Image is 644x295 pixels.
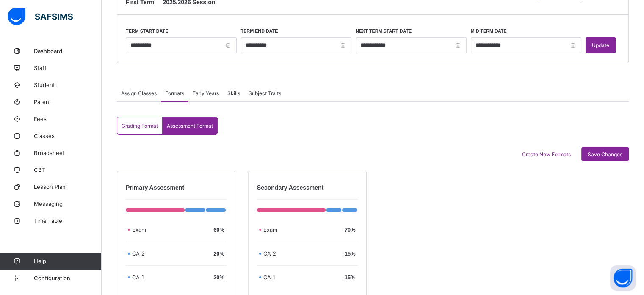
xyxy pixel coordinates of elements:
span: Secondary Assessment [257,184,358,191]
span: Dashboard [34,48,102,54]
span: CA 1 [263,274,275,281]
span: Parent [34,98,102,105]
span: Broadsheet [34,149,102,156]
span: Classes [34,132,102,139]
label: Mid Term Date [471,28,507,34]
span: 70 % [345,227,356,233]
label: Next Term Start Date [356,28,412,34]
span: Exam [132,227,146,233]
span: Formats [165,90,184,96]
span: CA 2 [132,250,145,257]
span: Early Years [193,90,219,96]
span: Assign Classes [121,90,157,96]
span: Save Changes [588,151,622,157]
span: Exam [263,227,277,233]
label: Term Start Date [126,28,168,34]
span: 15 % [345,250,356,257]
img: safsims [8,8,73,25]
span: Fees [34,115,102,122]
span: Staff [34,65,102,71]
span: 60 % [213,227,224,233]
span: CA 2 [263,250,276,257]
span: Subject Traits [249,90,281,96]
span: Lesson Plan [34,183,102,190]
span: Time Table [34,217,102,224]
span: Update [592,42,609,48]
span: Create New Formats [522,151,571,157]
span: Messaging [34,200,102,207]
span: Configuration [34,275,101,281]
button: Open asap [610,265,636,291]
span: Help [34,258,101,264]
label: Term End Date [241,28,278,34]
span: CBT [34,166,102,173]
span: Primary Assessment [126,184,227,191]
span: Student [34,81,102,88]
span: 15 % [345,274,356,281]
span: CA 1 [132,274,144,281]
span: Skills [227,90,240,96]
span: Assessment Format [167,123,213,129]
span: Grading Format [122,123,158,129]
span: 20 % [213,250,224,257]
span: 20 % [213,274,224,281]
